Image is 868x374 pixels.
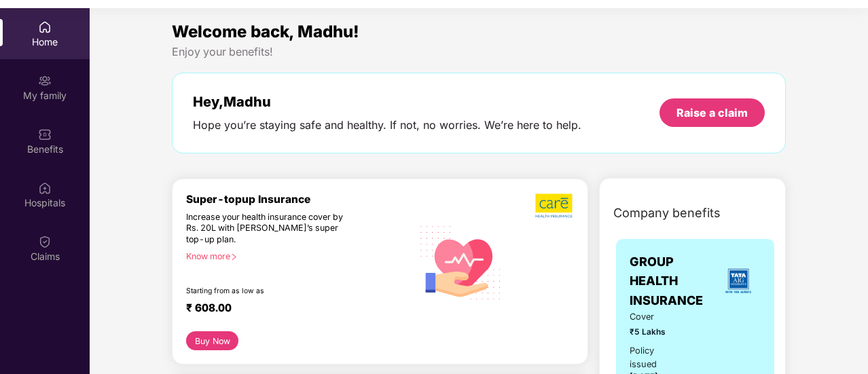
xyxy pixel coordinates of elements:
[193,94,581,110] div: Hey, Madhu
[186,301,399,318] div: ₹ 608.00
[535,193,574,219] img: b5dec4f62d2307b9de63beb79f102df3.png
[630,344,679,371] div: Policy issued
[613,204,721,223] span: Company benefits
[172,45,786,59] div: Enjoy your benefits!
[412,212,509,311] img: svg+xml;base64,PHN2ZyB4bWxucz0iaHR0cDovL3d3dy53My5vcmcvMjAwMC9zdmciIHhtbG5zOnhsaW5rPSJodHRwOi8vd3...
[676,105,748,120] div: Raise a claim
[38,74,52,88] img: svg+xml;base64,PHN2ZyB3aWR0aD0iMjAiIGhlaWdodD0iMjAiIHZpZXdCb3g9IjAgMCAyMCAyMCIgZmlsbD0ibm9uZSIgeG...
[38,235,52,248] img: svg+xml;base64,PHN2ZyBpZD0iQ2xhaW0iIHhtbG5zPSJodHRwOi8vd3d3LnczLm9yZy8yMDAwL3N2ZyIgd2lkdGg9IjIwIi...
[630,310,679,324] span: Cover
[630,253,716,310] span: GROUP HEALTH INSURANCE
[186,286,355,296] div: Starting from as low as
[38,128,52,141] img: svg+xml;base64,PHN2ZyBpZD0iQmVuZWZpdHMiIHhtbG5zPSJodHRwOi8vd3d3LnczLm9yZy8yMDAwL3N2ZyIgd2lkdGg9Ij...
[230,253,238,261] span: right
[186,193,412,206] div: Super-topup Insurance
[630,326,679,339] span: ₹5 Lakhs
[186,331,238,350] button: Buy Now
[720,263,757,299] img: insurerLogo
[186,212,354,246] div: Increase your health insurance cover by Rs. 20L with [PERSON_NAME]’s super top-up plan.
[193,118,581,132] div: Hope you’re staying safe and healthy. If not, no worries. We’re here to help.
[172,22,359,41] span: Welcome back, Madhu!
[38,181,52,195] img: svg+xml;base64,PHN2ZyBpZD0iSG9zcGl0YWxzIiB4bWxucz0iaHR0cDovL3d3dy53My5vcmcvMjAwMC9zdmciIHdpZHRoPS...
[186,251,404,261] div: Know more
[38,20,52,34] img: svg+xml;base64,PHN2ZyBpZD0iSG9tZSIgeG1sbnM9Imh0dHA6Ly93d3cudzMub3JnLzIwMDAvc3ZnIiB3aWR0aD0iMjAiIG...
